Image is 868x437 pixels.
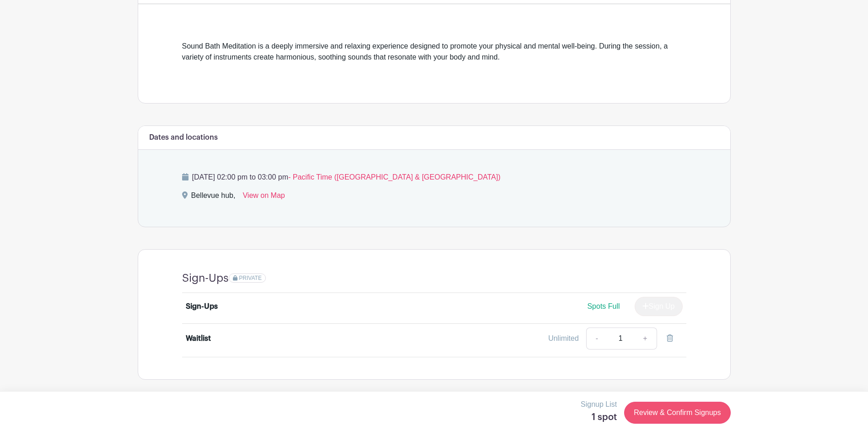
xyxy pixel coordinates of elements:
[186,301,218,312] div: Sign-Ups
[581,399,617,410] p: Signup List
[182,272,229,285] h4: Sign-Ups
[634,328,657,350] a: +
[288,173,501,181] span: - Pacific Time ([GEOGRAPHIC_DATA] & [GEOGRAPHIC_DATA])
[243,190,285,205] a: View on Map
[186,333,211,344] div: Waitlist
[581,412,617,423] h5: 1 spot
[182,41,686,74] div: Sound Bath Meditation is a deeply immersive and relaxing experience designed to promote your phys...
[239,275,262,281] span: PRIVATE
[548,333,579,344] div: Unlimited
[149,133,218,142] h6: Dates and locations
[587,302,620,310] span: Spots Full
[191,190,236,205] div: Bellevue hub,
[624,402,730,424] a: Review & Confirm Signups
[182,172,686,183] p: [DATE] 02:00 pm to 03:00 pm
[586,328,607,350] a: -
